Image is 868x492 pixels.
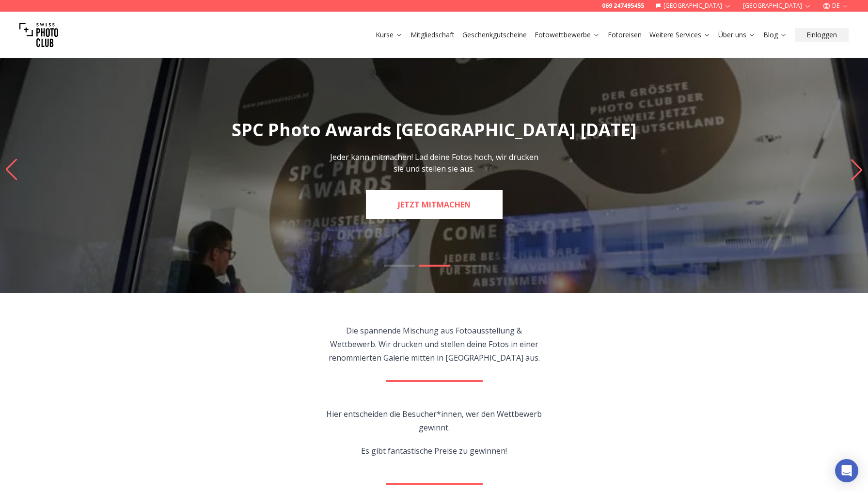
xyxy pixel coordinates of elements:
[323,407,545,434] p: Hier entscheiden die Besucher*innen, wer den Wettbewerb gewinnt.
[649,30,710,40] a: Weitere Services
[714,28,759,42] button: Über uns
[458,28,531,42] button: Geschenkgutscheine
[323,324,545,365] p: Die spannende Mischung aus Fotoausstellung & Wettbewerb. Wir drucken und stellen deine Fotos in e...
[535,30,600,40] a: Fotowettbewerbe
[608,30,642,40] a: Fotoreisen
[604,28,646,42] button: Fotoreisen
[763,30,787,40] a: Blog
[602,2,644,10] a: 069 247495455
[759,28,791,42] button: Blog
[462,30,527,40] a: Geschenkgutscheine
[323,444,545,458] p: Es gibt fantastische Preise zu gewinnen!
[407,28,458,42] button: Mitgliedschaft
[326,151,543,175] p: Jeder kann mitmachen! Lad deine Fotos hoch, wir drucken sie und stellen sie aus.
[646,28,714,42] button: Weitere Services
[376,30,403,40] a: Kurse
[366,190,503,219] a: JETZT MITMACHEN
[531,28,604,42] button: Fotowettbewerbe
[718,30,756,40] a: Über uns
[410,30,455,40] a: Mitgliedschaft
[795,28,849,42] button: Einloggen
[835,459,858,482] div: Open Intercom Messenger
[19,16,58,54] img: Swiss photo club
[372,28,407,42] button: Kurse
